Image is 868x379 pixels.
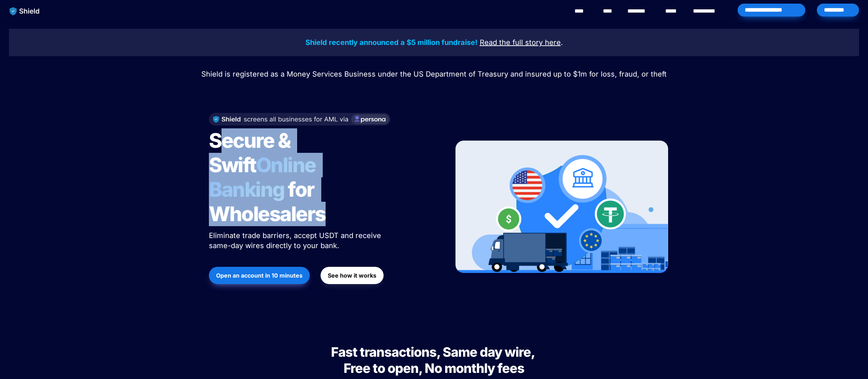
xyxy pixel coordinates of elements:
[321,263,384,288] a: See how it works
[216,272,303,279] strong: Open an account in 10 minutes
[305,38,478,47] strong: Shield recently announced a $5 million fundraise!
[201,70,667,78] span: Shield is registered as a Money Services Business under the US Department of Treasury and insured...
[561,38,563,47] span: .
[545,39,561,46] a: here
[545,38,561,47] u: here
[209,128,294,177] span: Secure & Swift
[209,267,310,284] button: Open an account in 10 minutes
[6,4,43,19] img: website logo
[209,153,323,202] span: Online Banking
[480,38,543,47] u: Read the full story
[321,267,384,284] button: See how it works
[480,39,543,46] a: Read the full story
[331,344,537,376] span: Fast transactions, Same day wire, Free to open, No monthly fees
[209,231,383,250] span: Eliminate trade barriers, accept USDT and receive same-day wires directly to your bank.
[209,263,310,288] a: Open an account in 10 minutes
[328,272,376,279] strong: See how it works
[209,177,326,226] span: for Wholesalers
